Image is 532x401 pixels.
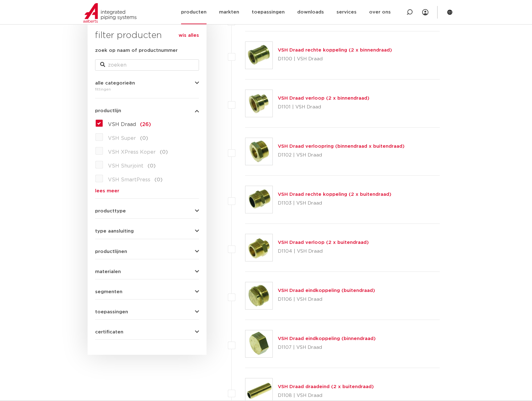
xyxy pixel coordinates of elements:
p: D1100 | VSH Draad [278,54,392,64]
span: productlijn [95,108,121,113]
span: VSH XPress Koper [108,150,156,155]
h3: filter producten [95,29,199,42]
button: alle categorieën [95,81,199,85]
label: zoek op naam of productnummer [95,47,178,54]
span: segmenten [95,289,122,294]
span: certificaten [95,330,123,334]
span: toepassingen [95,310,128,314]
span: producttype [95,209,126,213]
button: segmenten [95,289,199,294]
button: materialen [95,269,199,274]
img: Thumbnail for VSH Draad verloop (2 x binnendraad) [245,90,272,117]
a: wis alles [179,32,199,39]
p: D1108 | VSH Draad [278,391,374,401]
span: type aansluiting [95,229,134,233]
span: productlijnen [95,249,127,254]
span: VSH Draad [108,122,136,127]
button: certificaten [95,330,199,334]
img: Thumbnail for VSH Draad verloopring (binnendraad x buitendraad) [245,138,272,165]
span: (0) [160,150,168,155]
span: (26) [140,122,151,127]
a: VSH Draad eindkoppeling (binnendraad) [278,336,376,341]
p: D1106 | VSH Draad [278,294,375,305]
a: lees meer [95,189,199,193]
span: VSH Shurjoint [108,163,143,168]
a: VSH Draad rechte koppeling (2 x binnendraad) [278,48,392,52]
p: D1104 | VSH Draad [278,246,369,256]
span: (0) [154,177,163,182]
img: Thumbnail for VSH Draad eindkoppeling (buitendraad) [245,282,272,309]
button: productlijn [95,108,199,113]
button: producttype [95,209,199,213]
a: VSH Draad verloopring (binnendraad x buitendraad) [278,144,405,149]
img: Thumbnail for VSH Draad eindkoppeling (binnendraad) [245,330,272,357]
img: Thumbnail for VSH Draad verloop (2 x buitendraad) [245,234,272,261]
span: (0) [148,163,156,168]
img: Thumbnail for VSH Draad rechte koppeling (2 x binnendraad) [245,42,272,69]
a: VSH Draad draadeind (2 x buitendraad) [278,384,374,389]
span: alle categorieën [95,81,135,85]
button: toepassingen [95,310,199,314]
span: VSH Super [108,136,136,141]
p: D1103 | VSH Draad [278,198,391,208]
p: D1107 | VSH Draad [278,343,376,353]
span: materialen [95,269,121,274]
span: VSH SmartPress [108,177,150,182]
p: D1102 | VSH Draad [278,150,405,160]
a: VSH Draad eindkoppeling (buitendraad) [278,288,375,293]
button: type aansluiting [95,229,199,233]
img: Thumbnail for VSH Draad rechte koppeling (2 x buitendraad) [245,186,272,213]
p: D1101 | VSH Draad [278,102,369,112]
a: VSH Draad rechte koppeling (2 x buitendraad) [278,192,391,197]
a: VSH Draad verloop (2 x binnendraad) [278,96,369,101]
a: VSH Draad verloop (2 x buitendraad) [278,240,369,245]
span: (0) [140,136,148,141]
button: productlijnen [95,249,199,254]
div: fittingen [95,85,199,93]
input: zoeken [95,59,199,71]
